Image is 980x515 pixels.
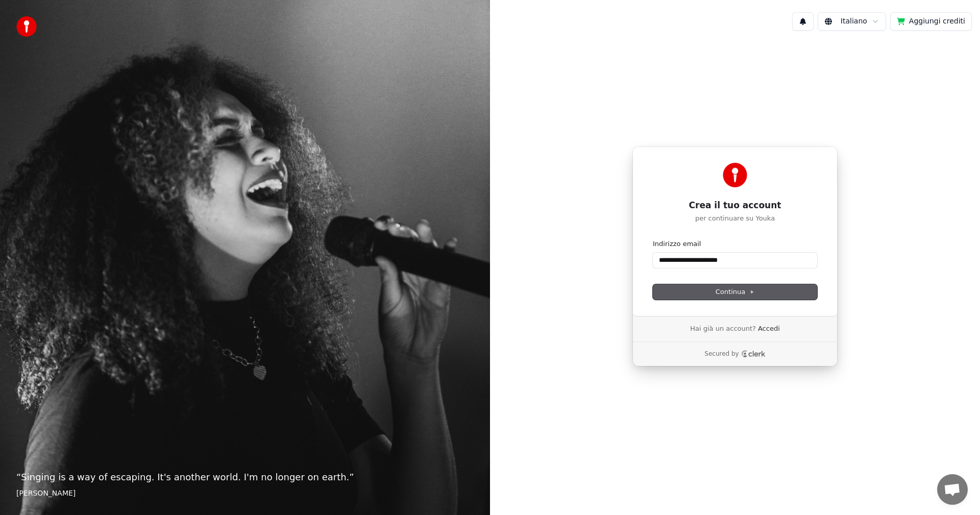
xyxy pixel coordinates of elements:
[758,324,780,333] a: Accedi
[653,214,817,223] p: per continuare su Youka
[16,470,474,484] p: “ Singing is a way of escaping. It's another world. I'm no longer on earth. ”
[16,488,474,499] footer: [PERSON_NAME]
[890,12,972,31] button: Aggiungi crediti
[723,163,747,187] img: Youka
[716,287,754,297] span: Continua
[16,16,37,37] img: youka
[937,474,968,505] a: Aprire la chat
[690,324,756,333] span: Hai già un account?
[653,239,701,249] label: Indirizzo email
[653,200,817,212] h1: Crea il tuo account
[704,350,739,358] p: Secured by
[653,284,817,300] button: Continua
[741,350,766,357] a: Clerk logo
